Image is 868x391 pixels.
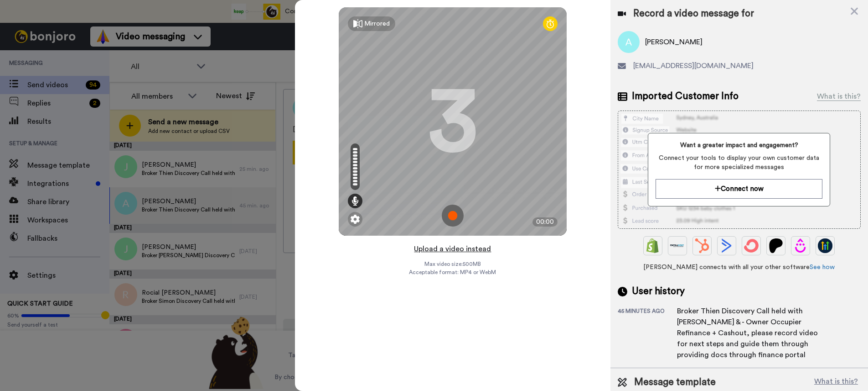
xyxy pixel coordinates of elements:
img: Hubspot [695,238,709,253]
img: ic_gear.svg [351,215,360,224]
div: Broker Thien Discovery Call held with [PERSON_NAME] & - Owner Occupier Refinance + Cashout, pleas... [677,306,823,360]
span: Want a greater impact and engagement? [656,141,822,150]
img: Shopify [646,238,660,253]
button: Upload a video instead [411,243,494,255]
div: 3 [428,87,478,156]
span: Acceptable format: MP4 or WebM [409,269,496,276]
img: GoHighLevel [818,238,832,253]
img: ic_record_start.svg [442,205,464,227]
div: 45 minutes ago [618,307,677,360]
button: Connect now [656,179,822,199]
span: [PERSON_NAME] connects with all your other software [618,263,861,272]
span: Max video size: 500 MB [424,260,481,268]
img: ActiveCampaign [719,238,734,253]
img: Ontraport [670,238,685,253]
span: Imported Customer Info [632,90,739,103]
img: Drip [793,238,808,253]
span: Message template [634,375,716,389]
span: User history [632,285,685,298]
a: See how [810,264,835,270]
img: Patreon [769,238,783,253]
button: What is this? [811,375,861,389]
img: ConvertKit [744,238,759,253]
span: Connect your tools to display your own customer data for more specialized messages [656,153,822,172]
div: What is this? [817,91,861,102]
div: 00:00 [532,217,558,227]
